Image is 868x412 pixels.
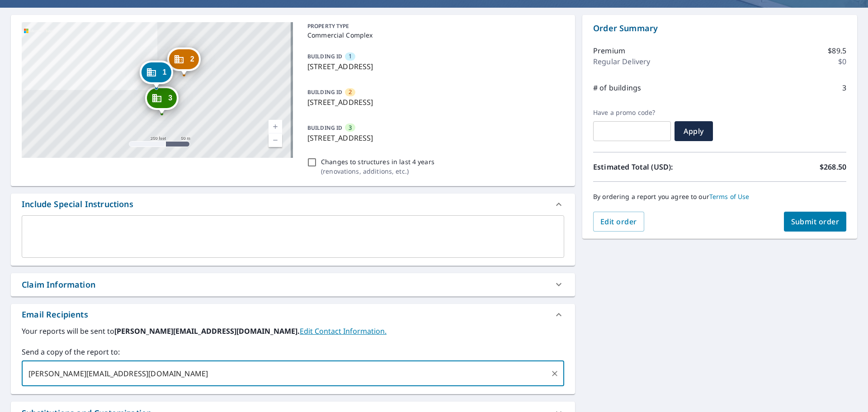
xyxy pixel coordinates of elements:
[321,157,434,166] p: Changes to structures in last 4 years
[321,166,434,176] p: ( renovations, additions, etc. )
[593,212,644,232] button: Edit order
[828,45,846,56] p: $89.5
[22,326,564,336] label: Your reports will be sent to
[145,86,179,114] div: Dropped pin, building 3, Commercial property, 638 Morgantown Rd Franklin, KY 42134
[307,88,342,96] p: BUILDING ID
[168,95,172,101] span: 3
[11,194,575,215] div: Include Special Instructions
[349,52,352,61] span: 1
[307,133,561,143] p: [STREET_ADDRESS]
[22,279,95,291] div: Claim Information
[307,52,342,60] p: BUILDING ID
[784,212,847,232] button: Submit order
[709,192,750,201] a: Terms of Use
[791,217,840,227] span: Submit order
[307,97,561,108] p: [STREET_ADDRESS]
[349,123,352,132] span: 3
[349,88,352,96] span: 2
[600,217,637,227] span: Edit order
[593,22,846,34] p: Order Summary
[139,61,173,89] div: Dropped pin, building 1, Commercial property, 638 Morgantown Rd Franklin, KY 42134
[11,273,575,296] div: Claim Information
[307,124,342,132] p: BUILDING ID
[11,304,575,326] div: Email Recipients
[190,56,194,62] span: 2
[838,56,846,67] p: $0
[22,198,133,210] div: Include Special Instructions
[682,126,706,136] span: Apply
[820,161,846,172] p: $268.50
[269,120,282,133] a: Current Level 17, Zoom In
[307,30,561,40] p: Commercial Complex
[593,45,625,56] p: Premium
[548,367,561,380] button: Clear
[269,133,282,147] a: Current Level 17, Zoom Out
[307,61,561,72] p: [STREET_ADDRESS]
[167,47,201,76] div: Dropped pin, building 2, Commercial property, 638 Morgantown Rd Franklin, KY 42134
[593,109,671,117] label: Have a promo code?
[593,82,641,93] p: # of buildings
[593,161,720,172] p: Estimated Total (USD):
[22,346,564,357] label: Send a copy of the report to:
[307,22,561,30] p: PROPERTY TYPE
[22,308,88,321] div: Email Recipients
[842,82,846,93] p: 3
[114,326,300,336] b: [PERSON_NAME][EMAIL_ADDRESS][DOMAIN_NAME].
[300,326,387,336] a: EditContactInfo
[162,69,166,76] span: 1
[675,121,713,141] button: Apply
[593,193,846,201] p: By ordering a report you agree to our
[593,56,650,67] p: Regular Delivery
